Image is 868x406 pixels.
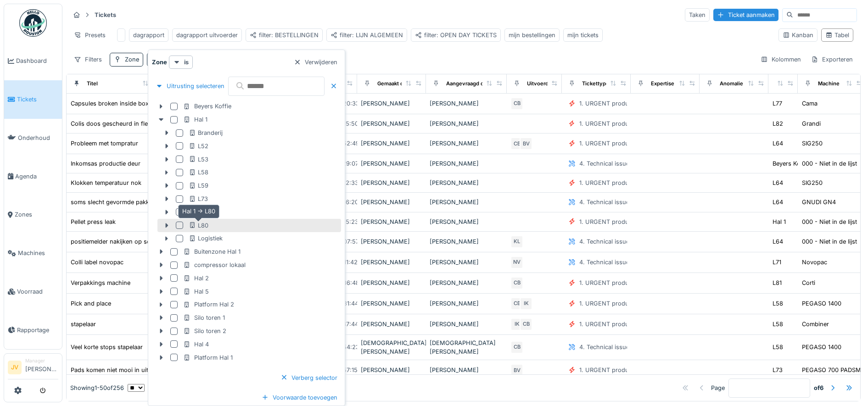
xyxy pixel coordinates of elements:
div: [PERSON_NAME] [361,237,422,246]
div: [PERSON_NAME] [361,320,422,328]
div: 4. Technical issue [579,198,629,206]
div: BV [510,364,523,377]
div: filter: LIJN ALGEMEEN [330,31,403,39]
div: SIG250 [802,178,823,187]
div: [PERSON_NAME] [430,139,503,148]
li: [PERSON_NAME] [25,357,58,377]
div: CB [510,137,523,150]
div: Titel [87,80,98,88]
div: Colli label novopac [71,258,123,267]
div: [PERSON_NAME] [430,299,503,308]
div: L52 [189,142,208,150]
div: Pellet press leak [71,217,116,226]
div: [PERSON_NAME] [430,198,503,206]
div: Platform Hal 1 [183,353,233,362]
div: Silo toren 2 [183,327,226,335]
div: [PERSON_NAME] [430,217,503,226]
div: Verberg selector [277,372,341,384]
div: dagrapport uitvoerder [176,31,238,39]
div: 1. URGENT production line disruption [579,299,684,308]
div: filter: BESTELLINGEN [250,31,319,39]
div: Uitvoerder [527,80,554,88]
div: mijn tickets [567,31,599,39]
div: Grandi [802,119,821,128]
div: L81 [773,278,782,287]
div: [DEMOGRAPHIC_DATA][PERSON_NAME] [430,339,503,356]
div: items per page [128,384,190,392]
div: [PERSON_NAME] [361,159,422,168]
div: Hal 4 [183,340,209,349]
div: Kanban [783,31,813,39]
div: Ticket aanmaken [713,9,778,21]
div: L82 [773,119,783,128]
div: L58 [773,320,783,328]
div: Veel korte stops stapelaar [71,343,143,351]
div: Page [711,384,725,392]
div: L77 [773,99,782,108]
div: L58 [189,168,208,177]
div: [PERSON_NAME] [430,119,503,128]
div: Hal 1 -> L80 [178,205,219,218]
div: 1. URGENT production line disruption [579,139,684,148]
div: IK [510,318,523,331]
div: [PERSON_NAME] [361,139,422,148]
div: Buitenzone Hal 1 [183,247,241,256]
div: L58 [773,299,783,308]
div: L64 [773,237,783,246]
div: PEGASO 1400 [802,299,841,308]
div: PEGASO 1400 [802,343,841,351]
div: [PERSON_NAME] [430,159,503,168]
div: 1. URGENT production line disruption [579,217,684,226]
div: L71 [773,258,781,267]
div: [PERSON_NAME] [430,237,503,246]
div: Anomalie [720,80,743,88]
strong: Tickets [91,11,120,19]
div: Logistiek [189,234,223,243]
div: Hal 1 [773,217,786,226]
div: CB [510,297,523,310]
div: L64 [773,178,783,187]
div: compressor lokaal [183,261,246,269]
div: 4. Technical issue [579,258,629,267]
div: Filters [70,53,106,66]
div: Platform Hal 2 [183,300,234,309]
div: 4. Technical issue [579,237,629,246]
div: Beyers Koffie [183,102,231,111]
div: 000 - Niet in de lijst [802,237,857,246]
div: 1. URGENT production line disruption [579,278,684,287]
div: [PERSON_NAME] [430,278,503,287]
div: Silo toren 1 [183,313,225,322]
div: L58 [773,343,783,351]
div: Gemaakt door [377,80,412,88]
div: Kolommen [756,53,805,66]
div: 4. Technical issue [579,159,629,168]
div: 1. URGENT production line disruption [579,320,684,328]
div: Uitrusting selecteren [152,80,228,92]
div: [PERSON_NAME] [430,320,503,328]
div: KL [510,235,523,248]
span: Onderhoud [18,133,58,142]
div: Pads komen niet mooi in uitgangsband naar esapack [71,366,219,374]
span: Machines [18,249,58,257]
div: [PERSON_NAME] [361,366,422,374]
div: L53 [189,155,208,164]
div: [PERSON_NAME] [361,99,422,108]
div: Combiner [802,320,829,328]
div: Beyers Koffie [773,159,810,168]
div: L73 [773,366,783,374]
div: [PERSON_NAME] [430,178,503,187]
div: L64 [773,139,783,148]
div: Taken [685,8,710,22]
div: 000 - Niet in de lijst [802,159,857,168]
div: L80 [189,221,208,230]
div: Aangevraagd door [446,80,492,88]
div: Presets [70,28,110,42]
div: Zone [125,55,139,64]
div: [PERSON_NAME] [361,178,422,187]
strong: is [184,58,189,67]
div: Manager [25,357,58,364]
div: Voorwaarde toevoegen [258,391,341,404]
div: dagrapport [133,31,164,39]
div: Showing 1 - 50 of 256 [70,384,124,392]
div: Klokken temperatuur nok [71,178,141,187]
